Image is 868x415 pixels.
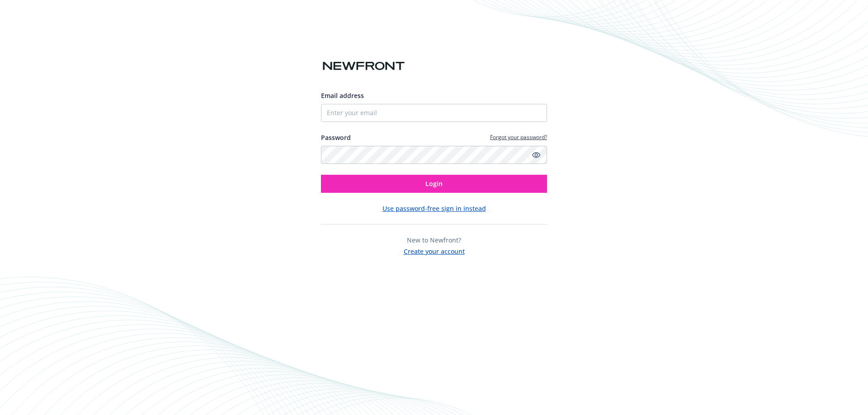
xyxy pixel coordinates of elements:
[321,175,547,193] button: Login
[321,133,351,142] label: Password
[531,149,542,160] a: Show password
[321,146,547,164] input: Enter your password
[407,236,461,244] span: New to Newfront?
[382,204,486,213] button: Use password-free sign in instead
[490,133,547,141] a: Forgot your password?
[321,104,547,122] input: Enter your email
[404,245,465,256] button: Create your account
[321,58,406,74] img: Newfront logo
[425,179,443,188] span: Login
[321,91,364,100] span: Email address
